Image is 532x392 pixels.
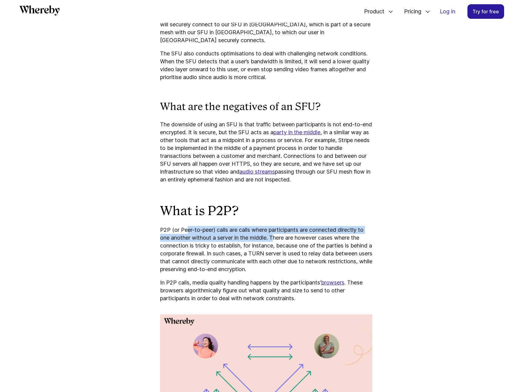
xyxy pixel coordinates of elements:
p: P2P (or Peer-to-peer) calls are calls where participants are connected directly to one another wi... [160,226,372,273]
span: Pricing [398,2,423,22]
a: Try for free [467,4,504,19]
a: Whereby [19,5,60,18]
p: The SFU also conducts optimisations to deal with challenging network conditions. When the SFU det... [160,50,372,81]
p: The downside of using an SFU is that traffic between participants is not end-to-end encrypted. It... [160,121,372,184]
a: party in the middle [273,129,320,135]
svg: Whereby [19,5,60,15]
p: In P2P calls, media quality handling happens by the participants’ . These browsers algorithmicall... [160,279,372,302]
span: Product [358,2,386,22]
a: Log in [435,5,460,18]
a: audio streams [239,168,275,175]
a: browsers [321,279,344,286]
h3: What are the negatives of an SFU? [160,101,372,113]
h2: What is P2P? [160,203,372,219]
